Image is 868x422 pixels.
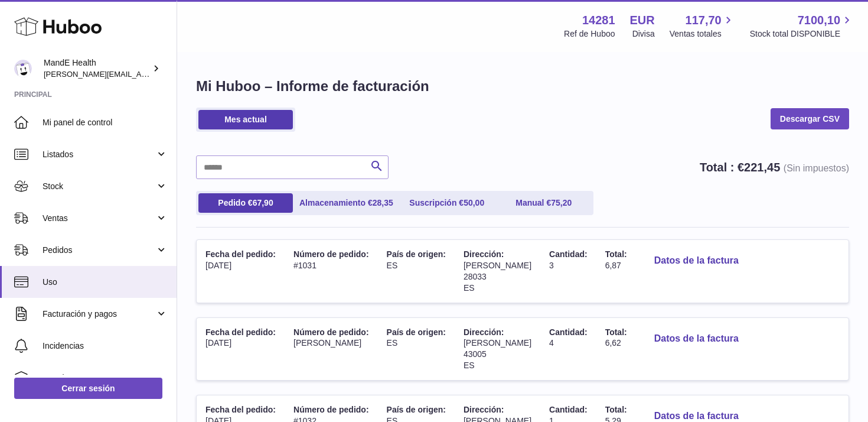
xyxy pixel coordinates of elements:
span: Facturación y pagos [43,309,155,320]
span: País de origen: [387,405,446,414]
span: Uso [43,277,168,288]
a: Almacenamiento €28,35 [295,193,397,213]
span: Cantidad: [549,327,588,337]
span: [PERSON_NAME] [464,261,531,270]
img: luis.mendieta@mandehealth.com [14,60,32,77]
span: Cantidad: [549,249,588,259]
a: Manual €75,20 [497,193,591,213]
span: Dirección: [464,327,504,337]
span: Ventas [43,213,155,224]
span: Canales [43,372,168,384]
div: MandE Health [44,57,150,80]
strong: Total : € [700,161,849,174]
span: Stock total DISPONIBLE [750,28,854,40]
span: ES [464,361,475,370]
a: Suscripción €50,00 [400,193,494,213]
span: Número de pedido: [293,327,369,337]
span: 75,20 [551,198,572,207]
span: 67,90 [253,198,273,207]
a: 117,70 Ventas totales [670,12,735,40]
td: #1031 [285,240,378,303]
span: Fecha del pedido: [205,327,276,337]
span: Dirección: [464,405,504,414]
strong: 14281 [582,12,615,28]
div: Ref de Huboo [564,28,615,40]
span: Número de pedido: [293,405,369,414]
span: Mi panel de control [43,117,168,128]
span: Total: [605,327,627,337]
td: 3 [540,240,596,303]
button: Datos de la factura [645,249,748,273]
div: Divisa [632,28,655,40]
span: 7100,10 [798,12,840,28]
span: Pedidos [43,245,155,256]
span: 50,00 [464,198,484,207]
span: Stock [43,181,155,192]
a: Mes actual [198,110,293,129]
span: Fecha del pedido: [205,249,276,259]
span: 221,45 [744,161,780,174]
span: Número de pedido: [293,249,369,259]
td: ES [378,318,455,381]
a: Pedido €67,90 [198,193,293,213]
span: Fecha del pedido: [205,405,276,414]
td: [PERSON_NAME] [285,318,378,381]
a: 7100,10 Stock total DISPONIBLE [750,12,854,40]
span: 6,62 [605,338,621,348]
span: Total: [605,405,627,414]
span: 6,87 [605,261,621,270]
span: [PERSON_NAME][EMAIL_ADDRESS][PERSON_NAME][DOMAIN_NAME] [44,69,300,79]
span: [PERSON_NAME] [464,338,531,348]
td: [DATE] [197,318,285,381]
span: 28033 [464,272,487,281]
span: 43005 [464,349,487,359]
span: Cantidad: [549,405,588,414]
a: Cerrar sesión [14,378,162,399]
td: [DATE] [197,240,285,303]
span: 117,70 [686,12,722,28]
span: ES [464,283,475,293]
span: Total: [605,249,627,259]
td: 4 [540,318,596,381]
span: Dirección: [464,249,504,259]
td: ES [378,240,455,303]
span: 28,35 [373,198,393,207]
span: Listados [43,149,155,160]
a: Descargar CSV [771,108,849,129]
span: País de origen: [387,327,446,337]
button: Datos de la factura [645,327,748,351]
span: (Sin impuestos) [784,163,849,173]
span: País de origen: [387,249,446,259]
h1: Mi Huboo – Informe de facturación [196,77,849,96]
span: Ventas totales [670,28,735,40]
strong: EUR [630,12,655,28]
span: Incidencias [43,340,168,352]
